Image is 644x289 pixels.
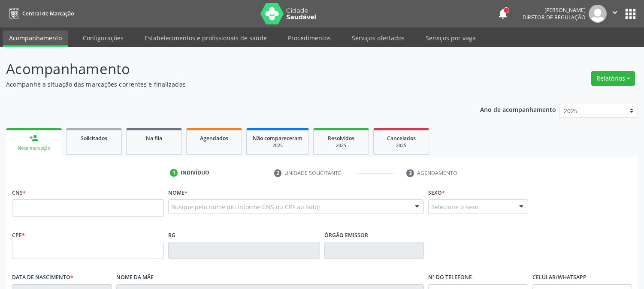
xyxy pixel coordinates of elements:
[253,135,302,142] span: Não compareceram
[380,142,423,149] div: 2025
[589,5,607,23] img: img
[320,142,363,149] div: 2025
[523,14,586,21] span: Diretor de regulação
[523,6,586,14] div: [PERSON_NAME]
[12,186,26,199] label: CNS
[171,202,320,211] span: Busque pelo nome (ou informe CNS ou CPF ao lado)
[116,271,154,284] label: Nome da mãe
[324,229,368,242] label: Órgão emissor
[77,30,130,45] a: Configurações
[146,135,162,142] span: Na fila
[29,133,39,143] div: person_add
[328,135,354,142] span: Resolvidos
[200,135,228,142] span: Agendados
[623,6,638,21] button: apps
[12,229,25,242] label: CPF
[532,271,587,284] label: Celular/WhatsApp
[428,186,445,199] label: Sexo
[170,169,178,177] div: 1
[22,10,74,17] span: Central de Marcação
[12,145,56,151] div: Nova marcação
[181,169,209,177] div: Indivíduo
[428,271,472,284] label: Nº do Telefone
[6,58,448,80] p: Acompanhamento
[81,135,107,142] span: Solicitados
[610,8,620,17] i: 
[420,30,482,45] a: Serviços por vaga
[591,71,635,86] button: Relatórios
[12,271,73,284] label: Data de nascimento
[6,80,448,89] p: Acompanhe a situação das marcações correntes e finalizadas
[497,8,509,20] button: notifications
[346,30,411,45] a: Serviços ofertados
[282,30,337,45] a: Procedimentos
[168,229,175,242] label: RG
[607,5,623,23] button: 
[139,30,273,45] a: Estabelecimentos e profissionais de saúde
[3,30,68,47] a: Acompanhamento
[431,202,478,211] span: Selecione o sexo
[480,104,556,114] p: Ano de acompanhamento
[387,135,416,142] span: Cancelados
[253,142,302,149] div: 2025
[168,186,187,199] label: Nome
[6,6,74,21] a: Central de Marcação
